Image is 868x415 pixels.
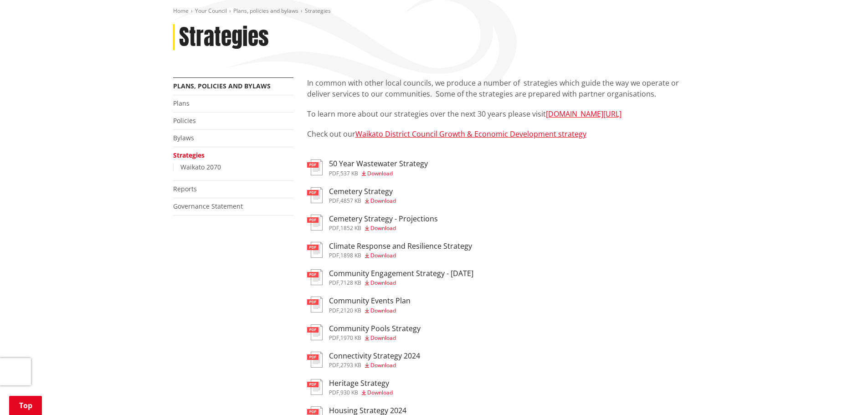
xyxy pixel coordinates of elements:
[340,224,361,232] span: 1852 KB
[340,197,361,205] span: 4857 KB
[305,7,331,15] span: Strategies
[173,184,197,193] a: Reports
[370,197,396,205] span: Download
[307,379,323,395] img: document-pdf.svg
[173,151,205,159] a: Strategies
[307,215,438,231] a: Cemetery Strategy - Projections pdf,1852 KB Download
[307,242,472,258] a: Climate Response and Resilience Strategy pdf,1898 KB Download
[233,7,298,15] a: Plans, policies and bylaws
[329,215,438,223] h3: Cemetery Strategy - Projections
[307,77,695,150] div: Check out our
[173,202,243,210] a: Governance Statement
[329,197,339,205] span: pdf
[307,187,323,203] img: document-pdf.svg
[329,324,421,333] h3: Community Pools Strategy
[329,187,396,196] h3: Cemetery Strategy
[329,363,420,368] div: ,
[173,7,695,15] nav: breadcrumb
[307,187,396,204] a: Cemetery Strategy pdf,4857 KB Download
[329,334,339,342] span: pdf
[329,406,406,415] h3: Housing Strategy 2024
[329,389,339,396] span: pdf
[340,279,361,287] span: 7128 KB
[329,253,472,258] div: ,
[329,379,393,388] h3: Heritage Strategy
[370,279,396,287] span: Download
[329,361,339,369] span: pdf
[329,198,396,204] div: ,
[340,389,358,396] span: 930 KB
[329,251,339,259] span: pdf
[173,7,189,15] a: Home
[370,224,396,232] span: Download
[307,379,393,395] a: Heritage Strategy pdf,930 KB Download
[367,169,393,177] span: Download
[307,159,428,176] a: 50 Year Wastewater Strategy pdf,537 KB Download
[307,269,323,285] img: document-pdf.svg
[179,24,269,51] h1: Strategies
[173,116,196,125] a: Policies
[329,159,428,168] h3: 50 Year Wastewater Strategy
[340,361,361,369] span: 2793 KB
[307,297,411,313] a: Community Events Plan pdf,2120 KB Download
[370,307,396,314] span: Download
[370,361,396,369] span: Download
[826,377,859,410] iframe: Messenger Launcher
[329,390,393,395] div: ,
[329,280,473,286] div: ,
[329,308,411,313] div: ,
[307,324,421,341] a: Community Pools Strategy pdf,1970 KB Download
[355,129,586,139] a: Waikato District Council Growth & Economic Development strategy
[329,171,428,176] div: ,
[367,389,393,396] span: Download
[329,169,339,177] span: pdf
[173,133,194,142] a: Bylaws
[329,307,339,314] span: pdf
[340,169,358,177] span: 537 KB
[329,279,339,287] span: pdf
[180,163,221,171] a: Waikato 2070
[370,334,396,342] span: Download
[329,297,411,305] h3: Community Events Plan
[546,109,621,119] a: [DOMAIN_NAME][URL]
[329,269,473,278] h3: Community Engagement Strategy - [DATE]
[307,159,323,175] img: document-pdf.svg
[370,251,396,259] span: Download
[329,242,472,251] h3: Climate Response and Resilience Strategy
[307,215,323,231] img: document-pdf.svg
[195,7,227,15] a: Your Council
[307,242,323,258] img: document-pdf.svg
[340,251,361,259] span: 1898 KB
[329,352,420,360] h3: Connectivity Strategy 2024
[307,77,695,99] p: In common with other local councils, we produce a number of strategies which guide the way we ope...
[340,334,361,342] span: 1970 KB
[307,352,323,368] img: document-pdf.svg
[340,307,361,314] span: 2120 KB
[173,99,190,108] a: Plans
[307,352,420,368] a: Connectivity Strategy 2024 pdf,2793 KB Download
[307,297,323,313] img: document-pdf.svg
[329,335,421,341] div: ,
[307,108,695,119] p: To learn more about our strategies over the next 30 years please visit
[9,396,42,415] a: Top
[329,225,438,231] div: ,
[307,269,473,286] a: Community Engagement Strategy - [DATE] pdf,7128 KB Download
[329,224,339,232] span: pdf
[173,82,271,90] a: Plans, policies and bylaws
[307,324,323,340] img: document-pdf.svg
